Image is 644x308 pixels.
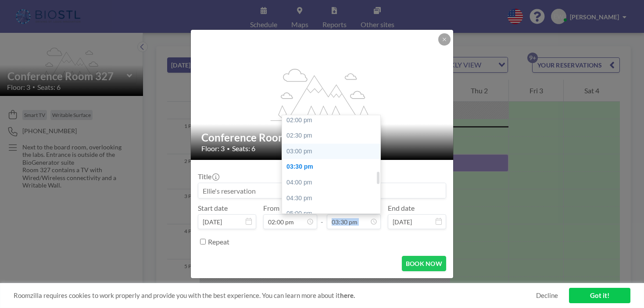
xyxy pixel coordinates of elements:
[388,204,415,212] label: End date
[198,172,218,181] label: Title
[536,291,558,300] a: Decline
[282,144,385,159] div: 03:00 pm
[282,113,385,128] div: 02:00 pm
[198,204,228,212] label: Start date
[232,144,255,153] span: Seats: 6
[340,291,355,299] a: here.
[282,175,385,191] div: 04:00 pm
[14,291,536,300] span: Roomzilla requires cookies to work properly and provide you with the best experience. You can lea...
[569,288,630,303] a: Got it!
[201,131,444,144] h2: Conference Room 327
[201,144,225,153] span: Floor: 3
[198,183,446,198] input: Ellie's reservation
[282,159,385,175] div: 03:30 pm
[321,207,323,226] span: -
[282,191,385,206] div: 04:30 pm
[227,145,230,152] span: •
[282,206,385,222] div: 05:00 pm
[282,128,385,144] div: 02:30 pm
[402,256,446,271] button: BOOK NOW
[208,237,229,246] label: Repeat
[263,204,279,212] label: From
